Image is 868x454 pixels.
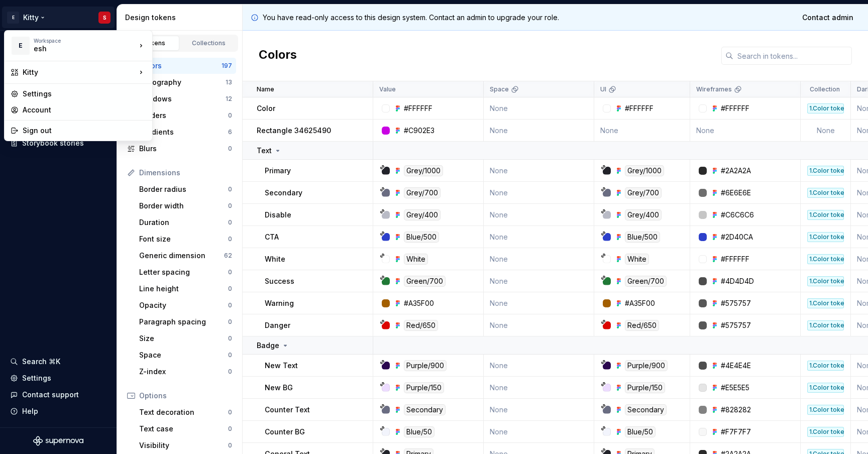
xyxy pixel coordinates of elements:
div: Workspace [34,38,136,44]
div: Sign out [23,126,146,136]
div: Kitty [23,67,136,77]
div: E [12,37,30,55]
div: esh [34,44,119,54]
div: Account [23,105,146,115]
div: Settings [23,89,146,99]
